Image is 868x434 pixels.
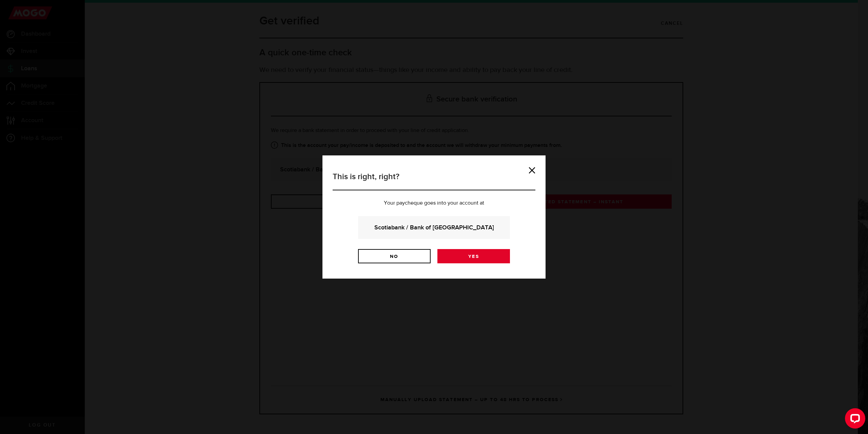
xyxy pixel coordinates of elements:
iframe: LiveChat chat widget [840,405,868,434]
h3: This is right, right? [333,171,535,190]
a: No [358,249,431,263]
strong: Scotiabank / Bank of [GEOGRAPHIC_DATA] [367,223,501,232]
a: Yes [437,249,510,263]
p: Your paycheque goes into your account at [333,201,535,206]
